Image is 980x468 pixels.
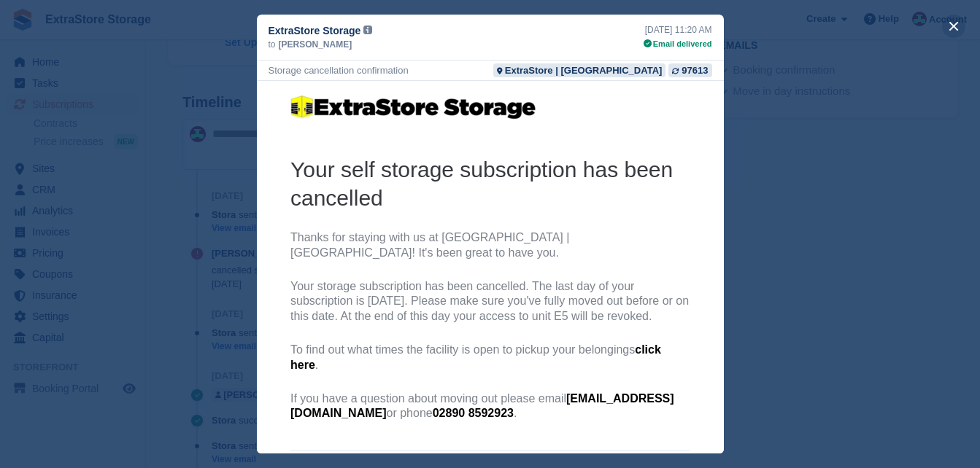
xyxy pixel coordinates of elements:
a: 02890 8592923 [176,326,257,338]
p: To find out what times the facility is open to pickup your belongings . [34,262,433,292]
a: click here [34,262,404,290]
h6: Need help? [34,399,433,416]
button: close [942,15,965,38]
span: [PERSON_NAME] [279,38,352,51]
p: If you have a question about moving out please email or phone . [34,311,433,341]
a: ExtraStore | [GEOGRAPHIC_DATA] [493,63,666,77]
p: Your storage subscription has been cancelled. The last day of your subscription is [DATE]. Please... [34,198,433,243]
span: to [269,38,276,51]
p: Thanks for staying with us at [GEOGRAPHIC_DATA] | [GEOGRAPHIC_DATA]! It's been great to have you. [34,149,433,180]
div: Storage cancellation confirmation [269,63,409,77]
a: 02890 8592923 [71,425,152,437]
div: 97613 [682,63,708,77]
div: [DATE] 11:20 AM [644,23,712,36]
span: ExtraStore Storage [269,23,361,38]
img: icon-info-grey-7440780725fd019a000dd9b08b2336e03edf1995a4989e88bcd33f0948082b44.svg [363,26,372,34]
img: ExtraStore Storage Logo [34,12,282,39]
div: Email delivered [644,38,712,50]
h2: Your self storage subscription has been cancelled [34,74,433,131]
div: ExtraStore | [GEOGRAPHIC_DATA] [505,63,663,77]
a: 97613 [668,63,711,77]
p: Phone: [34,424,433,440]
